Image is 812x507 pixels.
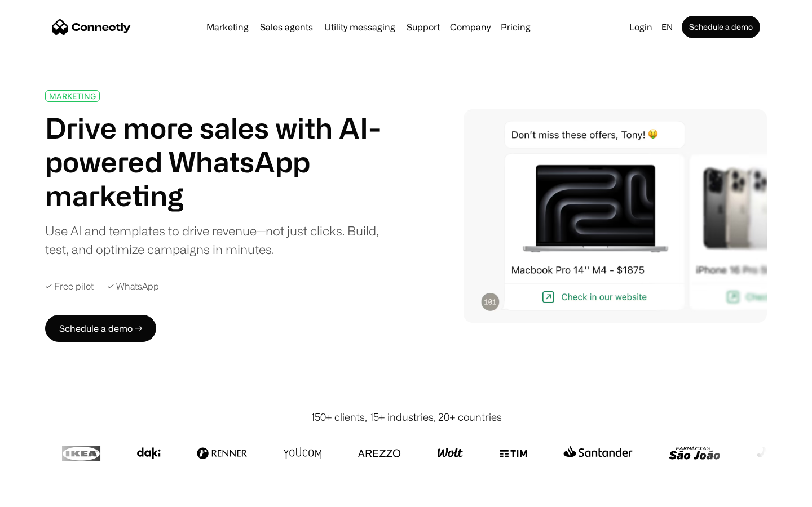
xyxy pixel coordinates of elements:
[682,16,760,38] a: Schedule a demo
[107,281,159,292] div: ✓ WhatsApp
[657,19,679,35] div: en
[23,487,68,503] ul: Language list
[49,92,96,100] div: MARKETING
[450,19,491,35] div: Company
[402,23,444,32] a: Support
[255,23,317,32] a: Sales agents
[45,111,394,212] h1: Drive more sales with AI-powered WhatsApp marketing
[52,19,131,35] a: home
[311,410,502,425] div: 150+ clients, 15+ industries, 20+ countries
[45,315,156,342] a: Schedule a demo →
[45,281,94,292] div: ✓ Free pilot
[661,19,673,35] div: en
[45,221,394,259] div: Use AI and templates to drive revenue—not just clicks. Build, test, and optimize campaigns in min...
[202,23,253,32] a: Marketing
[496,23,535,32] a: Pricing
[447,19,494,35] div: Company
[320,23,400,32] a: Utility messaging
[625,19,657,35] a: Login
[11,486,68,503] aside: Language selected: English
